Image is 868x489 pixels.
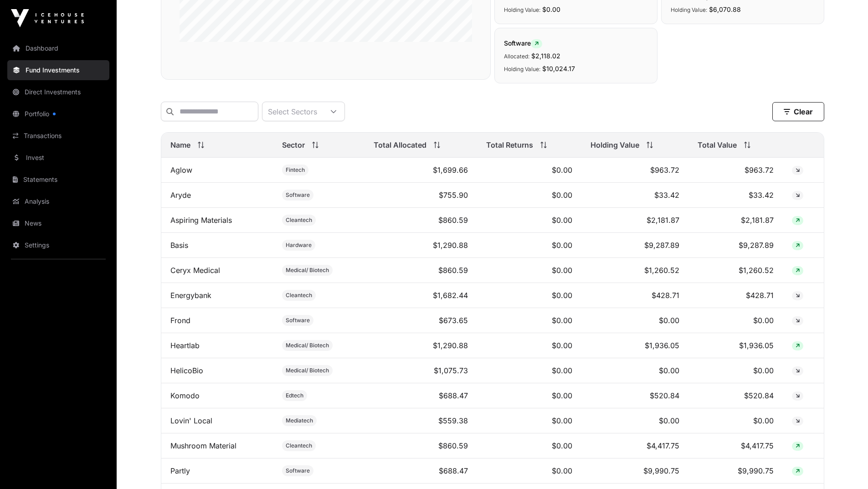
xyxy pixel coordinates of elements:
td: $0.00 [477,458,582,484]
span: $6,070.88 [709,5,741,13]
a: Basis [170,241,188,250]
td: $860.59 [365,433,477,458]
span: $0.00 [542,5,560,13]
span: $2,118.02 [531,52,560,60]
a: Portfolio [7,104,109,124]
a: Invest [7,148,109,168]
td: $4,417.75 [688,433,783,458]
span: Cleantech [286,216,312,224]
iframe: Chat Widget [822,445,868,489]
a: Komodo [170,391,200,400]
span: Total Value [698,139,737,150]
td: $688.47 [365,383,477,408]
span: Holding Value: [671,6,707,13]
span: Software [286,191,310,199]
span: Edtech [286,392,303,399]
td: $0.00 [477,358,582,383]
td: $2,181.87 [688,208,783,233]
div: Select Sectors [262,102,323,121]
span: Total Returns [486,139,533,150]
td: $0.00 [477,183,582,208]
td: $520.84 [581,383,688,408]
span: Allocated: [504,53,529,60]
td: $9,287.89 [688,233,783,258]
a: Settings [7,235,109,255]
span: Cleantech [286,292,312,299]
td: $860.59 [365,258,477,283]
td: $0.00 [477,258,582,283]
td: $755.90 [365,183,477,208]
td: $520.84 [688,383,783,408]
span: Software [504,39,542,47]
img: Icehouse Ventures Logo [11,9,84,27]
td: $428.71 [581,283,688,308]
a: Energybank [170,291,211,300]
a: Fund Investments [7,60,109,80]
span: Medical/ Biotech [286,267,329,274]
td: $0.00 [477,333,582,358]
td: $1,260.52 [688,258,783,283]
span: Fintech [286,166,305,174]
span: Hardware [286,242,312,249]
span: Mediatech [286,417,313,424]
a: Aspiring Materials [170,216,232,225]
td: $33.42 [688,183,783,208]
span: Sector [282,139,305,150]
td: $963.72 [581,158,688,183]
a: Aglow [170,165,192,175]
span: Holding Value: [504,66,540,72]
td: $688.47 [365,458,477,484]
td: $428.71 [688,283,783,308]
span: Medical/ Biotech [286,342,329,349]
button: Clear [772,102,824,121]
a: Frond [170,316,190,325]
a: Partly [170,466,190,475]
td: $860.59 [365,208,477,233]
a: Dashboard [7,38,109,58]
span: Medical/ Biotech [286,367,329,374]
td: $0.00 [477,408,582,433]
a: Mushroom Material [170,441,236,450]
td: $0.00 [581,408,688,433]
td: $0.00 [477,158,582,183]
td: $0.00 [477,233,582,258]
td: $0.00 [688,358,783,383]
td: $1,699.66 [365,158,477,183]
td: $1,075.73 [365,358,477,383]
td: $2,181.87 [581,208,688,233]
a: Heartlab [170,341,200,350]
a: Transactions [7,126,109,146]
td: $33.42 [581,183,688,208]
a: Ceryx Medical [170,266,220,275]
td: $0.00 [688,308,783,333]
a: Direct Investments [7,82,109,102]
td: $0.00 [477,283,582,308]
td: $0.00 [477,433,582,458]
a: Lovin' Local [170,416,212,425]
a: Aryde [170,190,191,200]
td: $0.00 [477,308,582,333]
td: $1,290.88 [365,333,477,358]
td: $0.00 [581,358,688,383]
td: $9,990.75 [688,458,783,484]
td: $1,936.05 [581,333,688,358]
td: $9,287.89 [581,233,688,258]
span: Holding Value: [504,6,540,13]
a: HelicoBio [170,366,203,375]
td: $559.38 [365,408,477,433]
td: $1,290.88 [365,233,477,258]
span: Cleantech [286,442,312,449]
td: $0.00 [477,383,582,408]
td: $1,682.44 [365,283,477,308]
td: $9,990.75 [581,458,688,484]
span: Name [170,139,190,150]
span: Total Allocated [374,139,426,150]
span: Holding Value [591,139,639,150]
td: $4,417.75 [581,433,688,458]
td: $673.65 [365,308,477,333]
td: $0.00 [688,408,783,433]
td: $0.00 [581,308,688,333]
a: Statements [7,170,109,190]
span: Software [286,467,310,474]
